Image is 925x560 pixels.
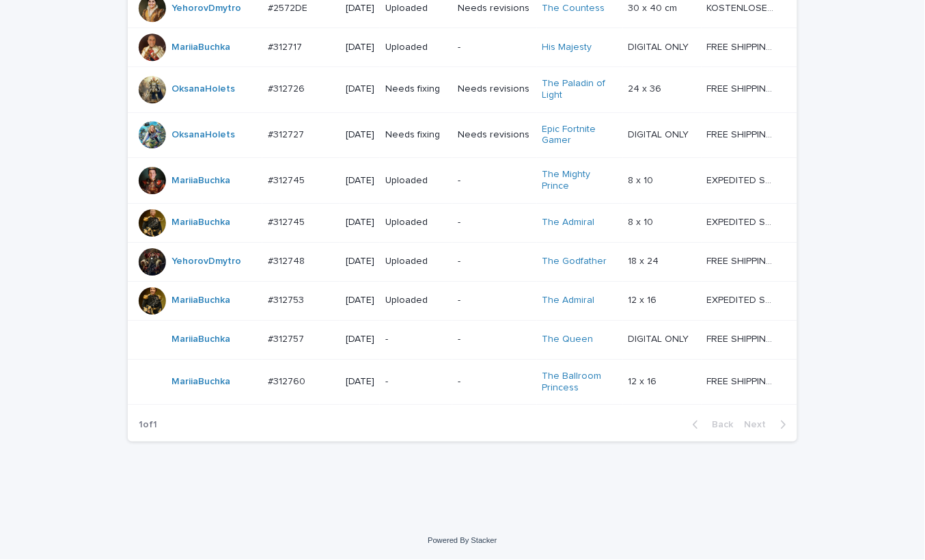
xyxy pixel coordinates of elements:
p: - [458,256,531,267]
p: #312757 [268,331,307,345]
tr: MariiaBuchka #312753#312753 [DATE]Uploaded-The Admiral 12 x 1612 x 16 EXPEDITED SHIPPING - previe... [128,281,797,320]
p: - [458,376,531,388]
a: MariiaBuchka [171,334,230,345]
p: EXPEDITED SHIPPING - preview in 1 business day; delivery up to 5 business days after your approval. [707,214,778,228]
tr: MariiaBuchka #312760#312760 [DATE]--The Ballroom Princess 12 x 1612 x 16 FREE SHIPPING - preview ... [128,359,797,405]
p: FREE SHIPPING - preview in 1-2 business days, after your approval delivery will take 5-10 b.d. [707,373,778,388]
a: The Godfather [542,256,607,267]
p: Needs fixing [385,83,447,95]
p: Needs revisions [458,129,531,141]
p: Uploaded [385,175,447,187]
a: YehorovDmytro [171,256,241,267]
p: - [458,334,531,345]
p: [DATE] [346,175,374,187]
p: Uploaded [385,3,447,14]
p: #312726 [268,81,307,95]
a: MariiaBuchka [171,376,230,388]
p: [DATE] [346,334,374,345]
tr: OksanaHolets #312726#312726 [DATE]Needs fixingNeeds revisionsThe Paladin of Light 24 x 3624 x 36 ... [128,66,797,112]
a: MariiaBuchka [171,217,230,228]
p: #312745 [268,214,307,228]
a: MariiaBuchka [171,42,230,53]
p: 24 x 36 [629,81,665,95]
tr: MariiaBuchka #312757#312757 [DATE]--The Queen DIGITAL ONLYDIGITAL ONLY FREE SHIPPING - preview in... [128,320,797,359]
p: - [458,295,531,306]
p: #312745 [268,172,307,187]
a: The Ballroom Princess [542,371,618,394]
p: [DATE] [346,83,374,95]
p: #312717 [268,39,305,53]
a: OksanaHolets [171,83,235,95]
p: [DATE] [346,129,374,141]
p: #312748 [268,253,307,267]
p: [DATE] [346,217,374,228]
a: The Mighty Prince [542,169,618,192]
a: The Admiral [542,217,595,228]
a: The Countess [542,3,605,14]
p: Uploaded [385,295,447,306]
p: EXPEDITED SHIPPING - preview in 1 business day; delivery up to 5 business days after your approval. [707,292,778,306]
span: Next [745,420,775,429]
p: 8 x 10 [629,172,657,187]
p: DIGITAL ONLY [629,39,692,53]
p: - [458,175,531,187]
p: Uploaded [385,256,447,267]
p: 1 of 1 [128,408,168,442]
p: #312727 [268,126,307,141]
p: #312753 [268,292,307,306]
tr: YehorovDmytro #312748#312748 [DATE]Uploaded-The Godfather 18 x 2418 x 24 FREE SHIPPING - preview ... [128,242,797,281]
p: DIGITAL ONLY [629,331,692,345]
p: FREE SHIPPING - preview in 1-2 business days, after your approval delivery will take 5-10 b.d. [707,39,778,53]
p: #312760 [268,373,308,388]
p: - [458,42,531,53]
p: FREE SHIPPING - preview in 1-2 business days, after your approval delivery will take 5-10 b.d. [707,126,778,141]
a: MariiaBuchka [171,295,230,306]
button: Next [739,418,797,431]
p: 8 x 10 [629,214,657,228]
a: OksanaHolets [171,129,235,141]
p: FREE SHIPPING - preview in 1-2 business days, after your approval delivery will take 5-10 b.d. [707,253,778,267]
a: The Paladin of Light [542,78,618,101]
p: Uploaded [385,42,447,53]
p: FREE SHIPPING - preview in 1-2 business days, after your approval delivery will take 5-10 b.d. [707,81,778,95]
p: DIGITAL ONLY [629,126,692,141]
p: 12 x 16 [629,373,660,388]
p: - [385,376,447,388]
a: His Majesty [542,42,592,53]
span: Back [704,420,734,429]
p: Needs fixing [385,129,447,141]
p: [DATE] [346,295,374,306]
p: EXPEDITED SHIPPING - preview in 1 business day; delivery up to 5 business days after your approval. [707,172,778,187]
p: FREE SHIPPING - preview in 1-2 business days, after your approval delivery will take 5-10 b.d. [707,331,778,345]
a: Epic Fortnite Gamer [542,124,618,147]
a: Powered By Stacker [428,536,497,544]
p: Needs revisions [458,83,531,95]
a: The Admiral [542,295,595,306]
tr: MariiaBuchka #312745#312745 [DATE]Uploaded-The Admiral 8 x 108 x 10 EXPEDITED SHIPPING - preview ... [128,203,797,242]
p: [DATE] [346,256,374,267]
button: Back [682,418,739,431]
p: - [458,217,531,228]
tr: OksanaHolets #312727#312727 [DATE]Needs fixingNeeds revisionsEpic Fortnite Gamer DIGITAL ONLYDIGI... [128,112,797,158]
a: The Queen [542,334,594,345]
p: [DATE] [346,42,374,53]
a: YehorovDmytro [171,3,241,14]
p: 18 x 24 [629,253,662,267]
p: [DATE] [346,3,374,14]
p: 12 x 16 [629,292,660,306]
p: [DATE] [346,376,374,388]
p: - [385,334,447,345]
a: MariiaBuchka [171,175,230,187]
tr: MariiaBuchka #312745#312745 [DATE]Uploaded-The Mighty Prince 8 x 108 x 10 EXPEDITED SHIPPING - pr... [128,158,797,204]
tr: MariiaBuchka #312717#312717 [DATE]Uploaded-His Majesty DIGITAL ONLYDIGITAL ONLY FREE SHIPPING - p... [128,27,797,66]
p: Needs revisions [458,3,531,14]
p: Uploaded [385,217,447,228]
